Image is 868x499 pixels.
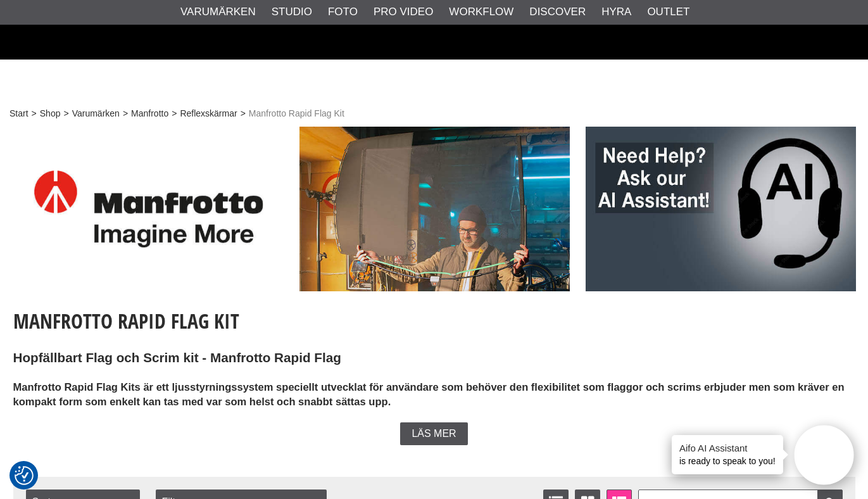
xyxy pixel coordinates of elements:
span: > [241,107,246,120]
a: Pro Video [374,4,433,20]
h4: Manfrotto Rapid Flag Kits är ett ljusstyrningssystem speciellt utvecklat för användare som behöve... [13,380,855,409]
span: > [63,107,68,120]
a: Hyra [601,4,631,20]
a: Discover [529,4,586,20]
a: Varumärken [72,107,120,120]
div: is ready to speak to you! [672,435,783,474]
a: Start [9,107,28,120]
button: Samtyckesinställningar [15,464,34,487]
a: Outlet [647,4,689,20]
img: Revisit consent button [15,466,34,485]
a: Varumärken [180,4,256,20]
a: Workflow [449,4,513,20]
span: > [32,107,37,120]
a: Reflexskärmar [180,107,237,120]
a: Manfrotto [131,107,168,120]
a: Shop [40,107,61,120]
img: Annons:001 ban-man-AIsean-eng.jpg [586,127,856,291]
a: Foto [328,4,358,20]
img: Annons:002 ban-man-rapidflag-002.jpg [299,127,570,291]
img: Annons:009 ban-manfrotto-logga.jpg [13,127,284,291]
a: Studio [272,4,312,20]
span: > [172,107,177,120]
h4: Aifo AI Assistant [679,441,776,455]
span: Läs mer [412,428,456,439]
h2: Hopfällbart Flag och Scrim kit - Manfrotto Rapid Flag [13,349,855,367]
span: Manfrotto Rapid Flag Kit [249,107,344,120]
h1: Manfrotto Rapid Flag Kit [13,307,855,335]
span: > [123,107,128,120]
